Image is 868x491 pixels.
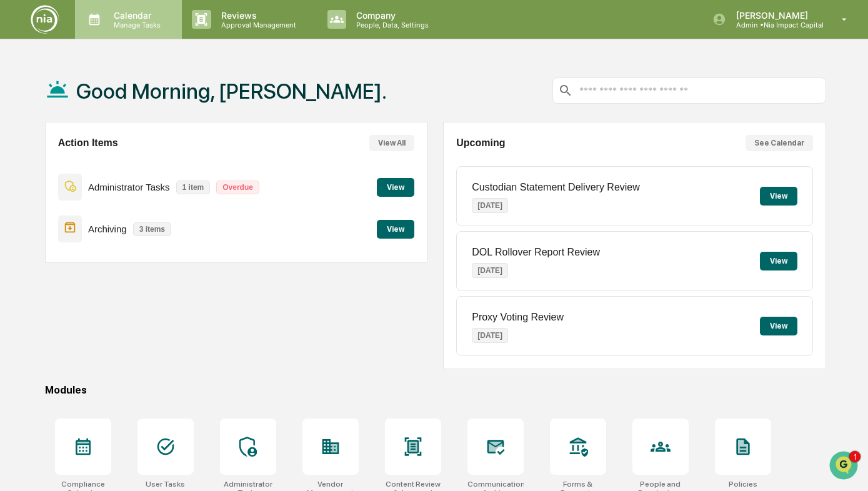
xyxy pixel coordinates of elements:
img: logo [30,4,60,34]
button: Start new chat [212,99,227,114]
p: How can we help? [12,26,227,46]
p: Administrator Tasks [88,182,170,192]
p: Proxy Voting Review [472,312,564,323]
a: View [377,222,414,234]
p: [DATE] [472,198,508,213]
button: View [377,220,414,239]
img: 1746055101610-c473b297-6a78-478c-a979-82029cc54cd1 [25,171,35,181]
p: [DATE] [472,328,508,343]
button: View All [369,135,414,151]
img: 8933085812038_c878075ebb4cc5468115_72.jpg [26,96,49,118]
p: [PERSON_NAME] [726,10,824,21]
p: 3 items [133,222,171,236]
div: User Tasks [146,480,185,489]
img: Jack Rasmussen [12,158,32,178]
p: 1 item [176,181,211,194]
a: 🗄️Attestations [86,217,160,239]
div: Policies [729,480,757,489]
p: People, Data, Settings [346,21,435,29]
a: Powered byPylon [88,275,151,285]
a: 🖐️Preclearance [7,217,86,239]
p: Calendar [104,10,167,21]
div: Past conversations [12,139,84,149]
button: See Calendar [746,135,813,151]
p: [DATE] [472,263,508,278]
span: Attestations [103,222,155,234]
h1: Good Morning, [PERSON_NAME]. [76,79,387,104]
p: Admin • Nia Impact Capital [726,21,824,29]
h2: Upcoming [456,137,505,149]
p: Archiving [88,224,127,234]
span: [DATE] [111,170,136,180]
p: Approval Management [211,21,302,29]
div: Start new chat [56,96,205,108]
button: View [760,187,797,206]
button: View [377,178,414,197]
img: 1746055101610-c473b297-6a78-478c-a979-82029cc54cd1 [12,96,35,118]
button: See all [194,136,227,151]
p: Reviews [211,10,302,21]
p: Overdue [216,181,259,194]
p: Manage Tasks [104,21,167,29]
span: [PERSON_NAME] [39,170,101,180]
button: View [760,252,797,270]
p: Company [346,10,435,21]
p: Custodian Statement Delivery Review [472,182,640,193]
a: View [377,181,414,192]
div: We're available if you need us! [56,108,172,118]
span: Data Lookup [25,245,79,258]
p: DOL Rollover Report Review [472,247,600,258]
span: Pylon [124,276,151,285]
span: Preclearance [25,222,81,234]
iframe: Open customer support [828,450,862,484]
div: 🗄️ [91,223,101,233]
h2: Action Items [58,137,118,149]
div: 🔎 [12,247,22,257]
button: View [760,317,797,335]
div: 🖐️ [12,223,22,233]
a: 🔎Data Lookup [7,241,84,263]
span: • [104,170,108,180]
div: Modules [45,384,826,396]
